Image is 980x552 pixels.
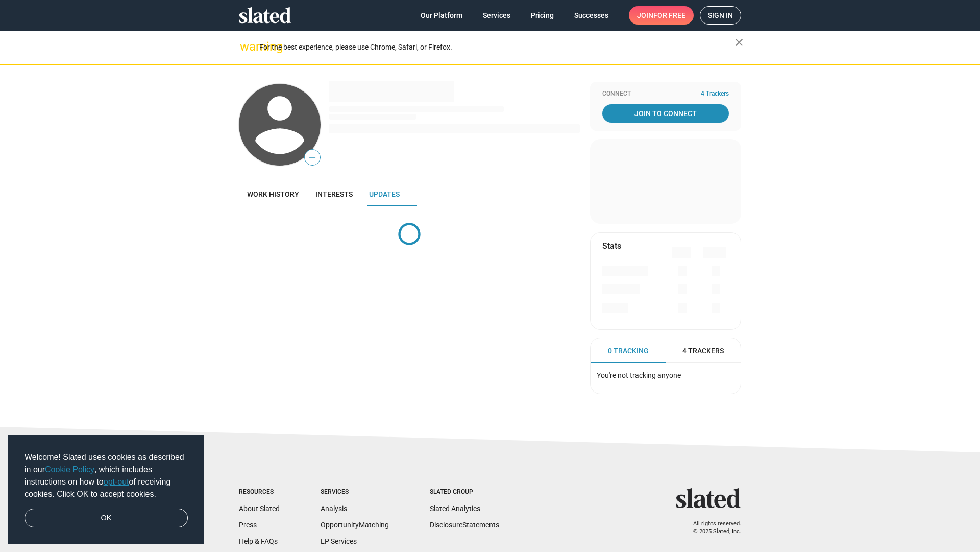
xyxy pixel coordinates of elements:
span: Updates [369,190,400,198]
span: for free [653,6,685,25]
span: Join [637,6,685,25]
a: EP Services [321,537,357,545]
div: Connect [602,90,729,98]
p: All rights reserved. © 2025 Slated, Inc. [682,520,741,535]
a: Services [475,6,519,25]
span: Welcome! Slated uses cookies as described in our , which includes instructions on how to of recei... [24,451,188,500]
span: Successes [574,6,608,25]
a: Work history [239,182,307,206]
div: Services [321,488,389,496]
a: opt-out [104,477,129,486]
a: Analysis [321,504,347,513]
span: You're not tracking anyone [597,371,681,379]
a: Help & FAQs [239,537,278,545]
a: Join To Connect [602,104,729,123]
a: Joinfor free [629,6,694,25]
span: 0 Tracking [608,346,649,356]
a: Cookie Policy [45,465,94,474]
a: Pricing [523,6,562,25]
span: Work history [247,190,299,198]
span: Interests [315,190,353,198]
a: dismiss cookie message [24,509,188,528]
mat-icon: warning [240,40,252,53]
span: — [305,151,320,165]
mat-icon: close [733,36,745,49]
a: DisclosureStatements [430,521,499,529]
span: Join To Connect [604,104,727,123]
a: OpportunityMatching [321,521,389,529]
div: For the best experience, please use Chrome, Safari, or Firefox. [259,40,735,54]
a: Slated Analytics [430,504,480,513]
div: cookieconsent [8,435,204,544]
div: Slated Group [430,488,499,496]
a: About Slated [239,504,280,513]
a: Successes [566,6,617,25]
div: Resources [239,488,280,496]
mat-card-title: Stats [602,241,621,251]
a: Press [239,521,257,529]
span: Sign in [708,7,733,24]
span: Pricing [531,6,554,25]
a: Interests [307,182,361,206]
span: 4 Trackers [682,346,724,356]
a: Our Platform [412,6,471,25]
a: Updates [361,182,408,206]
span: Services [483,6,510,25]
span: Our Platform [421,6,462,25]
span: 4 Trackers [701,90,729,98]
a: Sign in [700,6,741,25]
